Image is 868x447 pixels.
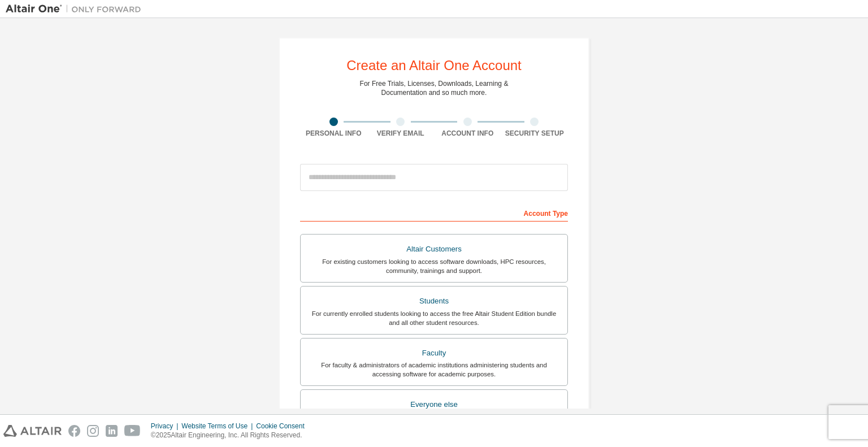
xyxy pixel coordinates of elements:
[181,422,256,431] div: Website Terms of Use
[307,361,561,379] div: For faculty & administrators of academic institutions administering students and accessing softwa...
[307,257,561,275] div: For existing customers looking to access software downloads, HPC resources, community, trainings ...
[106,425,118,437] img: linkedin.svg
[307,397,561,413] div: Everyone else
[360,79,509,97] div: For Free Trials, Licenses, Downloads, Learning & Documentation and so much more.
[87,425,99,437] img: instagram.svg
[307,345,561,361] div: Faculty
[307,293,561,309] div: Students
[6,3,147,15] img: Altair One
[3,425,62,437] img: altair_logo.svg
[151,431,311,440] p: © 2025 Altair Engineering, Inc. All Rights Reserved.
[307,309,561,327] div: For currently enrolled students looking to access the free Altair Student Edition bundle and all ...
[68,425,80,437] img: facebook.svg
[367,129,435,138] div: Verify Email
[300,203,568,222] div: Account Type
[300,129,367,138] div: Personal Info
[307,241,561,257] div: Altair Customers
[346,59,522,72] div: Create an Altair One Account
[256,422,311,431] div: Cookie Consent
[124,425,141,437] img: youtube.svg
[501,129,568,138] div: Security Setup
[434,129,501,138] div: Account Info
[151,422,181,431] div: Privacy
